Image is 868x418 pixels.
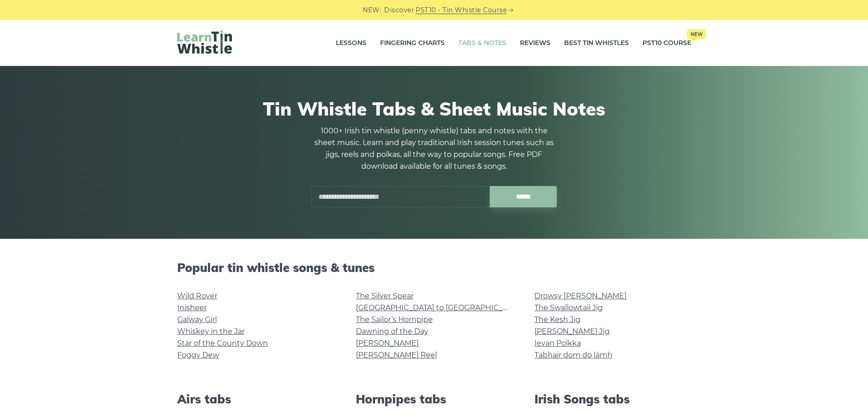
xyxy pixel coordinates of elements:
a: Fingering Charts [380,32,445,55]
img: LearnTinWhistle.com [177,30,232,54]
a: The Swallowtail Jig [534,303,603,312]
a: Dawning of the Day [356,327,428,336]
a: Inisheer [177,303,207,312]
a: Best Tin Whistles [564,32,629,55]
a: The Kesh Jig [534,315,580,324]
a: [GEOGRAPHIC_DATA] to [GEOGRAPHIC_DATA] [356,303,524,312]
h2: Popular tin whistle songs & tunes [177,261,691,275]
a: Foggy Dew [177,351,219,359]
a: Tabhair dom do lámh [534,351,612,359]
a: Tabs & Notes [458,32,506,55]
h2: Airs tabs [177,392,334,406]
a: Whiskey in the Jar [177,327,245,336]
a: Galway Girl [177,315,217,324]
a: [PERSON_NAME] [356,339,419,347]
a: Wild Rover [177,292,217,300]
a: The Silver Spear [356,292,414,300]
a: [PERSON_NAME] Jig [534,327,610,336]
span: New [687,29,706,39]
a: PST10 CourseNew [642,32,691,55]
a: Ievan Polkka [534,339,581,347]
a: Drowsy [PERSON_NAME] [534,292,627,300]
a: [PERSON_NAME] Reel [356,351,437,359]
h2: Hornpipes tabs [356,392,513,406]
a: Lessons [336,32,366,55]
h1: Tin Whistle Tabs & Sheet Music Notes [177,98,691,120]
p: 1000+ Irish tin whistle (penny whistle) tabs and notes with the sheet music. Learn and play tradi... [311,125,557,172]
a: Reviews [520,32,550,55]
a: The Sailor’s Hornpipe [356,315,433,324]
a: Star of the County Down [177,339,268,347]
h2: Irish Songs tabs [534,392,691,406]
